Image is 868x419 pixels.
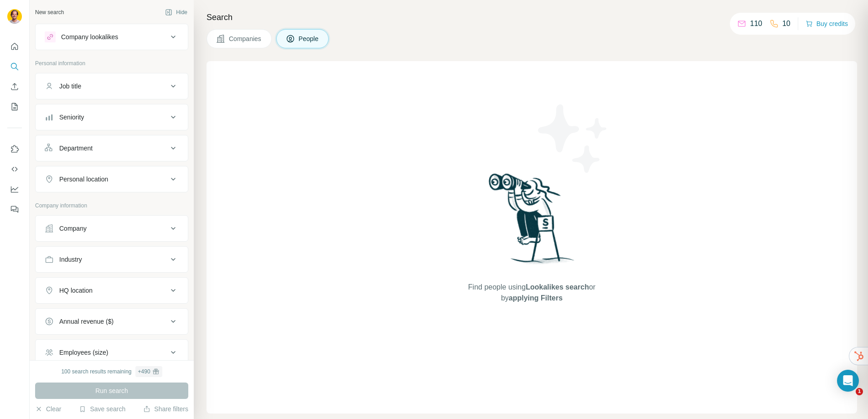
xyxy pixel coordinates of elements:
[36,26,188,48] button: Company lookalikes
[837,370,859,392] div: Open Intercom Messenger
[35,202,188,210] p: Company information
[59,224,87,233] div: Company
[7,98,22,115] button: My lists
[509,294,563,302] span: applying Filters
[7,58,22,75] button: Search
[36,106,188,128] button: Seniority
[526,283,589,291] span: Lookalikes search
[61,32,118,41] div: Company lookalikes
[229,34,262,43] span: Companies
[7,9,22,24] img: Avatar
[61,366,162,377] div: 100 search results remaining
[59,255,82,264] div: Industry
[36,75,188,97] button: Job title
[59,317,114,326] div: Annual revenue ($)
[36,248,188,270] button: Industry
[485,171,579,273] img: Surfe Illustration - Woman searching with binoculars
[532,98,614,180] img: Surfe Illustration - Stars
[59,113,84,122] div: Seniority
[750,18,762,29] p: 110
[143,404,188,414] button: Share filters
[837,388,859,410] iframe: Intercom live chat
[36,137,188,159] button: Department
[35,59,188,67] p: Personal information
[7,201,22,217] button: Feedback
[36,217,188,239] button: Company
[59,286,93,295] div: HQ location
[7,161,22,177] button: Use Surfe API
[138,367,150,376] div: + 490
[79,404,125,414] button: Save search
[59,144,93,153] div: Department
[36,168,188,190] button: Personal location
[856,388,863,395] span: 1
[806,17,848,30] button: Buy credits
[7,141,22,157] button: Use Surfe on LinkedIn
[35,8,64,16] div: New search
[36,279,188,301] button: HQ location
[7,78,22,95] button: Enrich CSV
[59,82,81,91] div: Job title
[7,181,22,197] button: Dashboard
[459,282,604,304] span: Find people using or by
[35,404,61,414] button: Clear
[207,11,857,24] h4: Search
[7,38,22,55] button: Quick start
[36,310,188,332] button: Annual revenue ($)
[299,34,320,43] span: People
[782,18,790,29] p: 10
[36,341,188,363] button: Employees (size)
[59,175,108,184] div: Personal location
[59,348,108,357] div: Employees (size)
[159,5,194,19] button: Hide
